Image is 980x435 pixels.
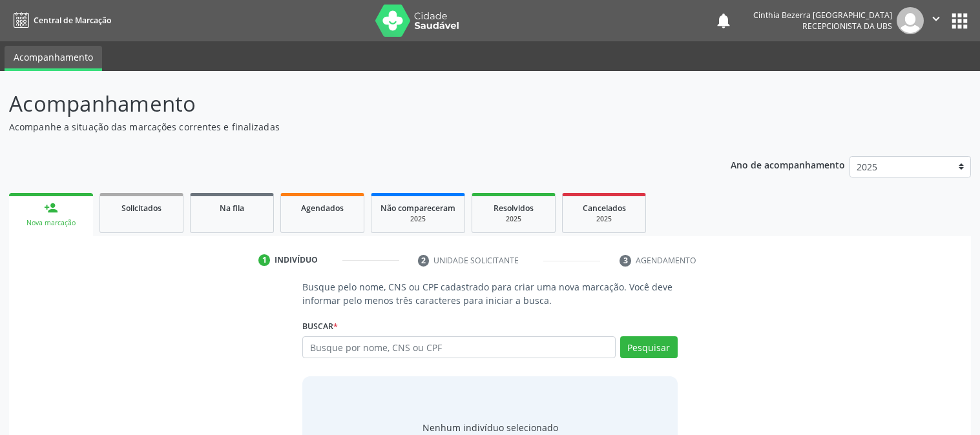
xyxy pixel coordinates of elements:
p: Busque pelo nome, CNS ou CPF cadastrado para criar uma nova marcação. Você deve informar pelo men... [302,280,678,307]
span: Central de Marcação [34,15,111,26]
span: Solicitados [121,203,162,214]
div: Indivíduo [275,254,318,266]
a: Central de Marcação [9,10,111,31]
i:  [929,12,943,26]
input: Busque por nome, CNS ou CPF [302,336,616,358]
p: Ano de acompanhamento [731,156,845,172]
div: 2025 [572,214,636,224]
span: Recepcionista da UBS [802,21,892,32]
div: Nenhum indivíduo selecionado [422,421,558,434]
span: Agendados [301,203,344,214]
button: apps [948,10,971,32]
div: 2025 [381,214,455,224]
button:  [924,7,948,34]
button: notifications [714,12,733,30]
div: person_add [44,201,58,215]
p: Acompanhe a situação das marcações correntes e finalizadas [9,120,682,134]
button: Pesquisar [620,336,678,358]
div: Cinthia Bezerra [GEOGRAPHIC_DATA] [753,10,892,21]
span: Cancelados [583,203,626,214]
a: Acompanhamento [5,46,102,71]
label: Buscar [302,316,338,336]
div: 2025 [481,214,546,224]
img: img [897,7,924,34]
div: Nova marcação [18,218,84,228]
div: 1 [258,254,270,266]
p: Acompanhamento [9,88,682,120]
span: Não compareceram [381,203,455,214]
span: Na fila [220,203,244,214]
span: Resolvidos [494,203,534,214]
